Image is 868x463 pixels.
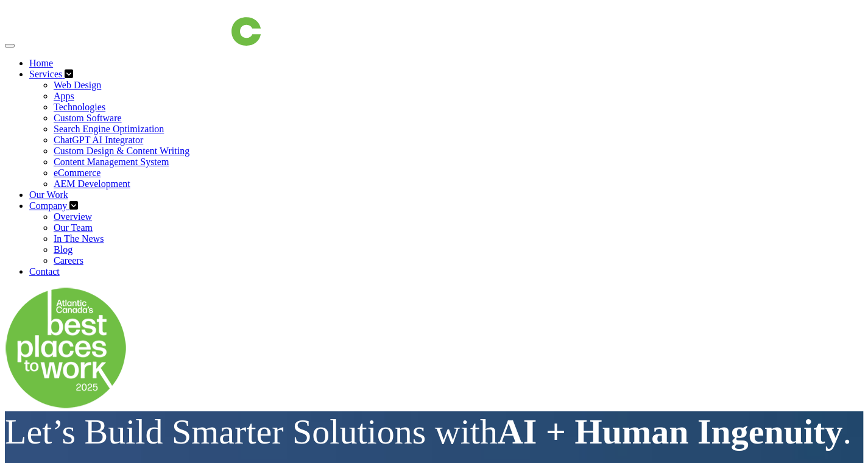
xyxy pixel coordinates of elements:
a: Custom Software [54,113,122,123]
a: ChatGPT AI Integrator [54,135,143,145]
a: Services [29,69,65,79]
a: AEM Development [54,178,130,189]
a: Overview [54,211,92,222]
span: AI + Human Ingenuity [498,412,842,451]
button: Toggle navigation [5,44,15,48]
a: Technologies [54,102,105,112]
a: In The News [54,233,104,244]
a: Our Team [54,222,93,233]
a: Content Management System [54,157,169,167]
a: Apps [54,91,74,101]
h1: Let’s Build Smarter Solutions with . [5,411,863,453]
a: Company [29,200,69,211]
a: Search Engine Optimization [54,124,164,134]
a: Web Design [54,80,101,90]
a: Blog [54,244,72,255]
a: eCommerce [54,168,101,178]
a: Custom Design & Content Writing [54,146,189,156]
img: immediac [17,5,261,46]
a: Home [29,58,53,68]
img: Down [5,287,127,409]
a: Contact [29,266,60,277]
a: Our Work [29,189,68,200]
a: Careers [54,255,83,266]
